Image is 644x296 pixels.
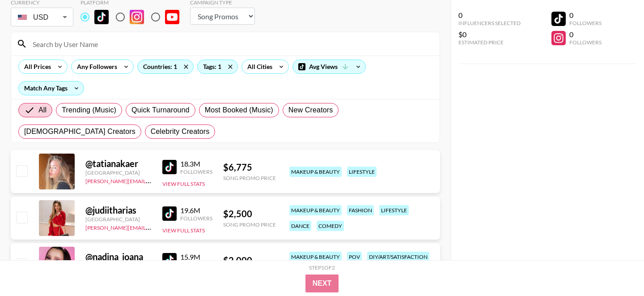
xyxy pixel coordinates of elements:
div: @ judiitharias [85,205,152,216]
img: TikTok [162,253,177,267]
div: fashion [347,205,374,215]
div: Song Promo Price [223,175,276,181]
iframe: Drift Widget Chat Controller [599,251,633,285]
div: Followers [569,39,602,46]
a: [PERSON_NAME][EMAIL_ADDRESS][DOMAIN_NAME] [85,223,218,231]
div: Influencers Selected [458,20,521,26]
div: Step 1 of 2 [309,264,335,271]
div: Avg Views [293,60,365,73]
div: makeup & beauty [289,167,342,177]
img: TikTok [162,206,177,221]
div: USD [13,9,72,25]
div: 0 [569,11,602,20]
button: View Full Stats [162,227,205,234]
div: 15.9M [180,253,212,262]
div: [GEOGRAPHIC_DATA] [85,216,152,223]
div: pov [347,252,362,262]
div: makeup & beauty [289,205,342,215]
div: comedy [317,221,344,231]
div: Song Promo Price [223,221,276,228]
span: All [38,105,47,116]
span: Celebrity Creators [151,126,210,137]
div: Any Followers [72,60,119,73]
div: diy/art/satisfaction [367,252,429,262]
div: $ 2,500 [223,208,276,219]
div: Followers [180,215,212,222]
button: Next [305,275,339,292]
div: Estimated Price [458,39,521,46]
div: Tags: 1 [198,60,237,73]
div: @ nadina_ioana [85,251,152,262]
div: 19.6M [180,206,212,215]
button: View Full Stats [162,180,205,187]
div: dance [289,221,311,231]
div: Followers [569,20,602,26]
span: Quick Turnaround [131,105,190,116]
img: YouTube [165,10,179,24]
img: TikTok [162,160,177,174]
div: 0 [458,11,521,20]
div: $ 6,775 [223,162,276,173]
div: All Prices [19,60,53,73]
div: $0 [458,30,521,39]
div: $ 2,000 [223,255,276,266]
div: makeup & beauty [289,252,342,262]
img: TikTok [94,10,109,24]
div: Countries: 1 [138,60,193,73]
div: lifestyle [347,167,377,177]
div: @ tatianakaer [85,158,152,169]
div: [GEOGRAPHIC_DATA] [85,169,152,176]
a: [PERSON_NAME][EMAIL_ADDRESS][DOMAIN_NAME] [85,176,218,184]
span: [DEMOGRAPHIC_DATA] Creators [24,126,136,137]
div: All Cities [242,60,274,73]
span: Most Booked (Music) [205,105,273,116]
div: lifestyle [379,205,409,215]
div: Followers [180,168,212,175]
img: Instagram [130,10,144,24]
div: Match Any Tags [19,82,84,95]
div: 18.3M [180,159,212,168]
div: 0 [569,30,602,39]
input: Search by User Name [27,37,434,51]
span: Trending (Music) [62,105,116,116]
span: New Creators [288,105,333,116]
